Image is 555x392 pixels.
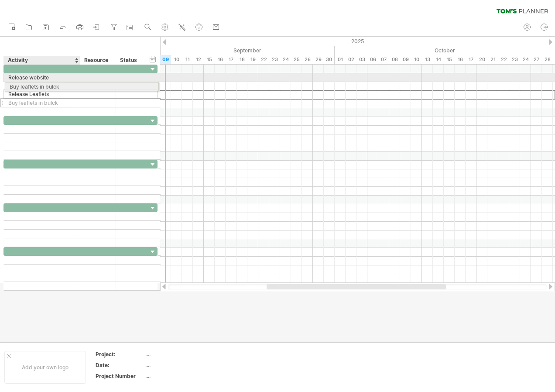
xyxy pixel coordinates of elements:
[291,55,302,64] div: Thursday, 25 September 2025
[476,55,487,64] div: Monday, 20 October 2025
[433,55,444,64] div: Tuesday, 14 October 2025
[324,55,335,64] div: Tuesday, 30 September 2025
[96,361,144,369] div: Date:
[96,351,144,358] div: Project:
[389,55,400,64] div: Wednesday, 8 October 2025
[182,55,193,64] div: Thursday, 11 September 2025
[215,55,226,64] div: Tuesday, 16 September 2025
[302,55,313,64] div: Friday, 26 September 2025
[356,55,367,64] div: Friday, 3 October 2025
[280,55,291,64] div: Wednesday, 24 September 2025
[378,55,389,64] div: Tuesday, 7 October 2025
[84,56,111,65] div: Resource
[204,55,215,64] div: Monday, 15 September 2025
[509,55,520,64] div: Thursday, 23 October 2025
[269,55,280,64] div: Tuesday, 23 September 2025
[455,55,466,64] div: Thursday, 16 October 2025
[145,351,219,358] div: ....
[400,55,411,64] div: Thursday, 9 October 2025
[96,372,144,380] div: Project Number
[8,73,75,82] div: Release website
[520,55,531,64] div: Friday, 24 October 2025
[531,55,542,64] div: Monday, 27 October 2025
[542,55,553,64] div: Tuesday, 28 October 2025
[171,55,182,64] div: Wednesday, 10 September 2025
[498,55,509,64] div: Wednesday, 22 October 2025
[8,56,75,65] div: Activity
[487,55,498,64] div: Tuesday, 21 October 2025
[95,46,335,55] div: September 2025
[335,55,346,64] div: Wednesday, 1 October 2025
[411,55,422,64] div: Friday, 10 October 2025
[4,351,86,384] div: Add your own logo
[160,55,171,64] div: Tuesday, 9 September 2025
[8,90,75,98] div: Release Leaflets
[247,55,258,64] div: Friday, 19 September 2025
[145,361,219,369] div: ....
[367,55,378,64] div: Monday, 6 October 2025
[193,55,204,64] div: Friday, 12 September 2025
[346,55,356,64] div: Thursday, 2 October 2025
[145,372,219,380] div: ....
[120,56,143,65] div: Status
[226,55,236,64] div: Wednesday, 17 September 2025
[313,55,324,64] div: Monday, 29 September 2025
[8,99,75,107] div: Buy leaflets in bulck
[258,55,269,64] div: Monday, 22 September 2025
[466,55,476,64] div: Friday, 17 October 2025
[236,55,247,64] div: Thursday, 18 September 2025
[444,55,455,64] div: Wednesday, 15 October 2025
[422,55,433,64] div: Monday, 13 October 2025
